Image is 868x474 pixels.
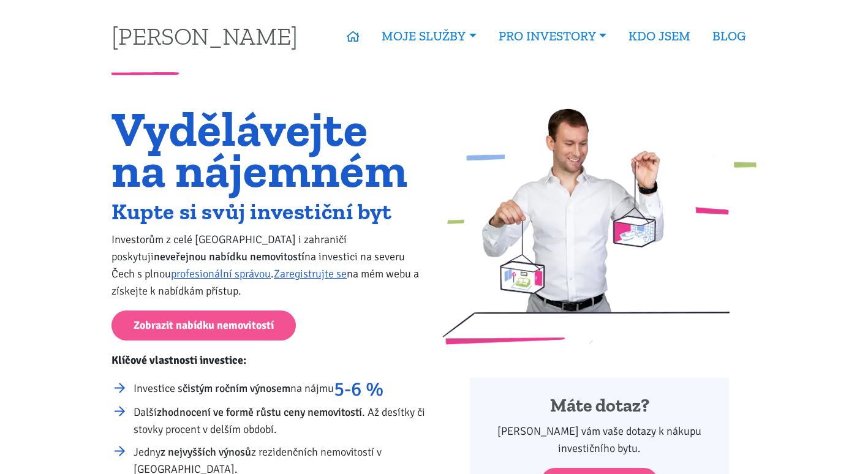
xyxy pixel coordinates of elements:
[134,404,426,438] li: Další . Až desítky či stovky procent v delším období.
[617,22,701,50] a: KDO JSEM
[334,377,383,401] strong: 5-6 %
[486,394,712,418] h4: Máte dotaz?
[111,201,426,222] h2: Kupte si svůj investiční byt
[157,405,362,419] strong: zhodnocení ve formě růstu ceny nemovitostí
[160,445,251,459] strong: z nejvyšších výnosů
[134,380,426,398] li: Investice s na nájmu
[486,423,712,457] p: [PERSON_NAME] vám vaše dotazy k nákupu investičního bytu.
[111,352,426,369] p: Klíčové vlastnosti investice:
[111,24,298,48] a: [PERSON_NAME]
[154,250,304,263] strong: neveřejnou nabídku nemovitostí
[274,267,347,280] a: Zaregistrujte se
[111,310,296,340] a: Zobrazit nabídku nemovitostí
[111,231,426,299] p: Investorům z celé [GEOGRAPHIC_DATA] i zahraničí poskytuji na investici na severu Čech s plnou . n...
[183,382,290,395] strong: čistým ročním výnosem
[171,267,271,280] a: profesionální správou
[111,108,426,190] h1: Vydělávejte na nájemném
[488,22,617,50] a: PRO INVESTORY
[371,22,487,50] a: MOJE SLUŽBY
[701,22,757,50] a: BLOG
